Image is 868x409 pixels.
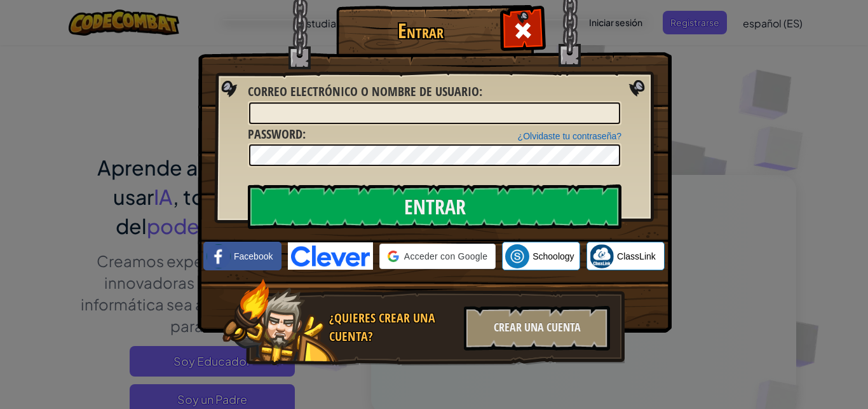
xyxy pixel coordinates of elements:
[464,306,610,350] div: Crear una cuenta
[532,250,574,263] span: Schoology
[248,83,482,101] label: :
[329,309,456,345] div: ¿Quieres crear una cuenta?
[288,242,373,270] img: clever-logo-blue.png
[248,125,306,144] label: :
[207,244,231,268] img: facebook_small.png
[590,244,614,268] img: classlink-logo-small.png
[617,250,656,263] span: ClassLink
[339,20,501,42] h1: Entrar
[518,131,621,141] a: ¿Olvidaste tu contraseña?
[248,125,302,142] span: Password
[248,83,479,100] span: Correo electrónico o nombre de usuario
[248,184,621,229] input: Entrar
[234,250,273,263] span: Facebook
[404,250,487,263] span: Acceder con Google
[379,244,496,269] div: Acceder con Google
[505,244,529,268] img: schoology.png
